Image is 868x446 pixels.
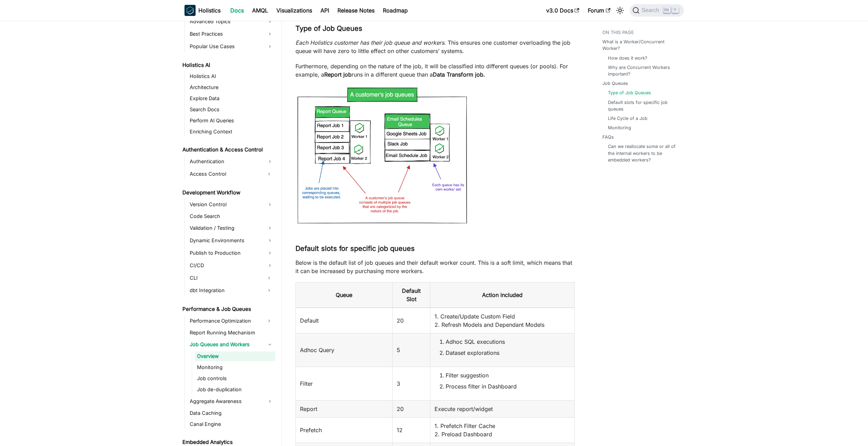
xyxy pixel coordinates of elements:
[188,41,275,52] a: Popular Use Cases
[295,308,393,333] td: Default
[608,143,677,163] a: Can we reallocate some or all of the internal workers to be embedded workers?
[430,400,574,417] td: Execute report/widget
[188,396,275,407] a: Aggregate Awareness
[430,282,574,308] th: Action included
[188,199,275,210] a: Version Control
[263,168,275,180] button: Expand sidebar category 'Access Control'
[324,71,352,78] strong: Report job
[295,259,575,275] p: Below is the default list of job queues and their default worker count. This is a soft limit, whi...
[188,105,275,114] a: Search Docs
[630,4,684,17] button: Search (Ctrl+K)
[295,62,575,79] p: Furthermore, depending on the nature of the job, it will be classified into different queues (or ...
[188,315,263,326] a: Performance Optimization
[184,5,221,16] a: HolisticsHolistics
[263,272,275,283] button: Expand sidebar category 'CLI'
[178,21,282,446] nav: Docs sidebar
[188,168,263,180] a: Access Control
[446,382,570,391] li: Process filter in Dashboard
[602,134,614,140] a: FAQs
[248,5,272,16] a: AMQL
[316,5,333,16] a: API
[263,315,275,326] button: Expand sidebar category 'Performance Optimization'
[430,417,574,443] td: 1. Prefetch Filter Cache 2. Preload Dashboard
[188,408,275,418] a: Data Caching
[188,339,275,350] a: Job Queues and Workers
[446,338,570,346] li: Adhoc SQL executions
[393,308,430,333] td: 20
[195,362,275,372] a: Monitoring
[180,188,275,198] a: Development Workflow
[393,417,430,443] td: 12
[180,145,275,155] a: Authentication & Access Control
[188,260,275,271] a: CI/CD
[188,116,275,125] a: Perform AI Queries
[446,349,570,357] li: Dataset explorations
[608,64,677,77] a: Why are Concurrent Workers important?
[188,285,263,296] a: dbt Integration
[615,5,626,16] button: Switch between dark and light mode (currently light mode)
[608,89,651,96] a: Type of Job Queues
[295,86,469,225] img: multiple_queue.png
[393,282,430,308] th: Default Slot
[198,6,221,15] b: Holistics
[184,5,196,16] img: Holistics
[295,38,575,55] p: . This ensures one customer overloading the job queue will have zero to little effect on other cu...
[295,39,444,46] em: Each Holistics customer has their job queue and workers
[430,308,574,333] td: 1. Create/Update Custom Field 2. Refresh Models and Dependant Models
[226,5,248,16] a: Docs
[188,28,275,40] a: Best Practices
[602,80,628,87] a: Job Queues
[188,71,275,81] a: Holistics AI
[295,367,393,400] td: Filter
[295,400,393,417] td: Report
[195,374,275,383] a: Job controls
[542,5,584,16] a: v3.0 Docs
[188,222,275,234] a: Validation / Testing
[195,385,275,394] a: Job de-duplication
[272,5,316,16] a: Visualizations
[608,115,647,122] a: Life Cycle of a Job
[333,5,379,16] a: Release Notes
[180,60,275,70] a: Holistics AI
[433,71,485,78] strong: Data Transform job.
[180,304,275,314] a: Performance & Job Queues
[608,55,647,61] a: How does it work?
[295,333,393,367] td: Adhoc Query
[188,247,275,259] a: Publish to Production
[188,419,275,429] a: Canal Engine
[608,99,677,112] a: Default slots for specific job queues
[188,211,275,221] a: Code Search
[188,328,275,338] a: Report Running Mechanism
[188,16,275,27] a: Advanced Topics
[379,5,412,16] a: Roadmap
[188,156,275,167] a: Authentication
[188,272,263,283] a: CLI
[295,417,393,443] td: Prefetch
[195,351,275,361] a: Overview
[188,82,275,92] a: Architecture
[188,235,275,246] a: Dynamic Environments
[188,127,275,137] a: Enriching Context
[393,400,430,417] td: 20
[393,367,430,400] td: 3
[584,5,615,16] a: Forum
[188,94,275,103] a: Explore Data
[602,38,680,52] a: What is a Worker/Concurrent Worker?
[608,124,631,131] a: Monitoring
[295,24,575,33] h3: Type of Job Queues
[446,371,570,379] li: Filter suggestion
[295,244,575,253] h3: Default slots for specific job queues
[672,7,679,13] kbd: K
[639,7,663,14] span: Search
[393,333,430,367] td: 5
[295,282,393,308] th: Queue
[263,285,275,296] button: Expand sidebar category 'dbt Integration'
